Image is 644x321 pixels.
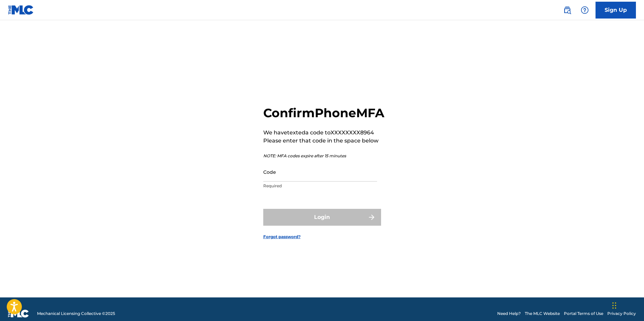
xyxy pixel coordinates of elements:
[607,311,636,317] a: Privacy Policy
[612,295,616,316] div: Drag
[8,310,29,318] img: logo
[8,5,34,15] img: MLC Logo
[263,129,384,137] p: We have texted a code to XXXXXXXX8964
[263,137,384,145] p: Please enter that code in the space below
[497,311,521,317] a: Need Help?
[578,3,591,17] div: Help
[37,311,115,317] span: Mechanical Licensing Collective © 2025
[596,2,636,19] a: Sign Up
[561,3,574,17] a: Public Search
[263,105,384,121] h2: Confirm Phone MFA
[525,311,560,317] a: The MLC Website
[610,289,644,321] iframe: Chat Widget
[563,6,571,14] img: search
[263,153,384,159] p: NOTE: MFA codes expire after 15 minutes
[263,183,377,189] p: Required
[263,234,301,240] a: Forgot password?
[581,6,589,14] img: help
[564,311,603,317] a: Portal Terms of Use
